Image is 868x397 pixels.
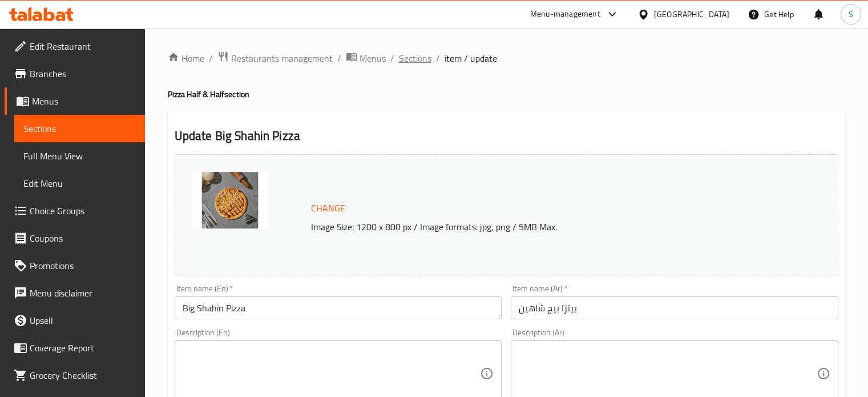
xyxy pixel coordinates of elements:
input: Enter name En [175,296,502,319]
span: Menu disclaimer [30,286,136,300]
nav: breadcrumb [168,51,845,66]
a: Coverage Report [5,334,145,362]
span: Menus [32,94,136,108]
span: Restaurants management [231,51,333,65]
a: Menus [5,87,145,115]
a: Choice Groups [5,197,145,224]
a: Home [168,51,204,65]
h2: Update Big Shahin Pizza [175,127,838,145]
span: S [849,8,853,21]
a: Promotions [5,252,145,279]
a: Upsell [5,307,145,334]
span: Coupons [30,231,136,245]
img: mmw_638930455087431172 [192,172,268,229]
a: Menu disclaimer [5,279,145,307]
a: Branches [5,60,145,87]
li: / [390,51,394,65]
li: / [209,51,213,65]
a: Edit Menu [14,170,145,197]
a: Grocery Checklist [5,362,145,389]
div: [GEOGRAPHIC_DATA] [654,8,729,21]
span: Full Menu View [23,149,136,163]
span: Sections [23,122,136,135]
a: Coupons [5,224,145,252]
span: Branches [30,67,136,81]
a: Restaurants management [217,51,333,66]
a: Sections [14,115,145,142]
h4: Pizza Half & Half section [168,89,845,100]
span: Choice Groups [30,204,136,218]
button: Change [306,197,350,220]
span: Menus [360,51,386,65]
span: Promotions [30,259,136,272]
a: Edit Restaurant [5,33,145,60]
span: Edit Restaurant [30,39,136,53]
div: Menu-management [530,7,600,21]
li: / [337,51,341,65]
span: Coverage Report [30,341,136,355]
p: Image Size: 1200 x 800 px / Image formats: jpg, png / 5MB Max. [306,220,778,234]
span: Upsell [30,314,136,327]
span: item / update [445,51,497,65]
a: Full Menu View [14,142,145,170]
span: Grocery Checklist [30,368,136,382]
li: / [436,51,440,65]
a: Menus [346,51,386,66]
span: Change [311,200,345,216]
span: Edit Menu [23,177,136,190]
input: Enter name Ar [511,296,838,319]
a: Sections [399,51,431,65]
